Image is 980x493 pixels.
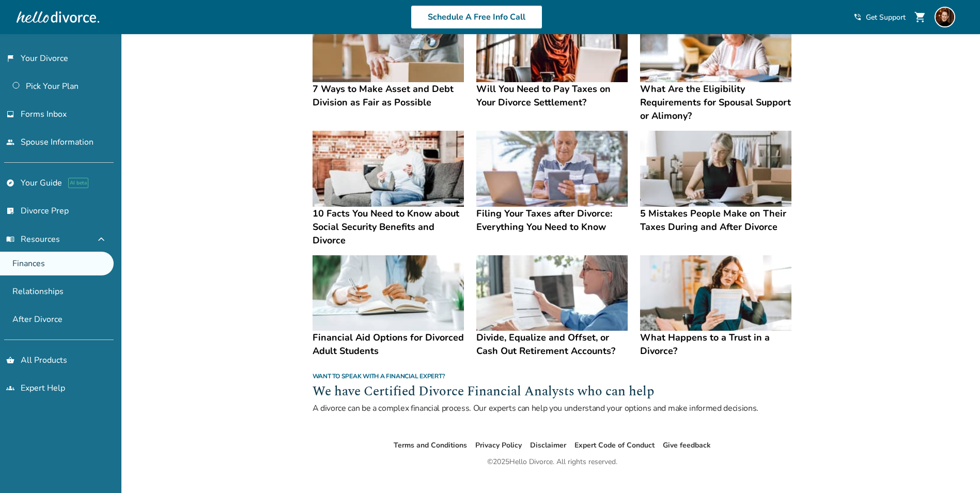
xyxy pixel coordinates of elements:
a: Financial Aid Options for Divorced Adult StudentsFinancial Aid Options for Divorced Adult Students [313,255,464,358]
span: explore [6,179,14,187]
span: inbox [6,110,14,118]
h4: Will You Need to Pay Taxes on Your Divorce Settlement? [476,82,628,109]
span: groups [6,384,14,392]
div: © 2025 Hello Divorce. All rights reserved. [487,456,617,468]
h4: 10 Facts You Need to Know about Social Security Benefits and Divorce [313,207,464,247]
h4: What Are the Eligibility Requirements for Spousal Support or Alimony? [640,82,791,122]
img: 5 Mistakes People Make on Their Taxes During and After Divorce [640,131,791,207]
h2: We have Certified Divorce Financial Analysts who can help [313,382,792,402]
span: Forms Inbox [21,109,67,120]
h4: Divide, Equalize and Offset, or Cash Out Retirement Accounts? [476,331,628,358]
span: list_alt_check [6,207,14,215]
img: What Happens to a Trust in a Divorce? [640,255,791,331]
a: phone_in_talkGet Support [853,12,906,22]
span: Get Support [866,12,906,22]
span: Want to speak with a financial expert? [313,372,445,380]
a: Filing Your Taxes after Divorce: Everything You Need to KnowFiling Your Taxes after Divorce: Ever... [476,131,628,234]
img: Filing Your Taxes after Divorce: Everything You Need to Know [476,131,628,207]
img: Will You Need to Pay Taxes on Your Divorce Settlement? [476,6,628,82]
img: 7 Ways to Make Asset and Debt Division as Fair as Possible [313,6,464,82]
span: Resources [6,234,60,245]
span: menu_book [6,235,14,243]
img: 10 Facts You Need to Know about Social Security Benefits and Divorce [313,131,464,207]
h4: Financial Aid Options for Divorced Adult Students [313,331,464,358]
li: Disclaimer [530,439,566,452]
img: Divide, Equalize and Offset, or Cash Out Retirement Accounts? [476,255,628,331]
a: 7 Ways to Make Asset and Debt Division as Fair as Possible7 Ways to Make Asset and Debt Division ... [313,6,464,109]
h4: Filing Your Taxes after Divorce: Everything You Need to Know [476,207,628,234]
a: Divide, Equalize and Offset, or Cash Out Retirement Accounts?Divide, Equalize and Offset, or Cash... [476,255,628,358]
a: Schedule A Free Info Call [411,5,542,29]
p: A divorce can be a complex financial process. Our experts can help you understand your options an... [313,402,792,414]
span: flag_2 [6,54,14,63]
li: Give feedback [663,439,711,452]
a: What Happens to a Trust in a Divorce?What Happens to a Trust in a Divorce? [640,255,791,358]
img: What Are the Eligibility Requirements for Spousal Support or Alimony? [640,6,791,82]
img: Daisy Montgomery [935,7,955,27]
span: phone_in_talk [853,13,862,21]
a: Expert Code of Conduct [574,440,655,450]
a: 5 Mistakes People Make on Their Taxes During and After Divorce5 Mistakes People Make on Their Tax... [640,131,791,234]
h4: 7 Ways to Make Asset and Debt Division as Fair as Possible [313,82,464,109]
iframe: Chat Widget [928,443,980,493]
span: shopping_basket [6,356,14,364]
a: Privacy Policy [475,440,522,450]
a: Terms and Conditions [394,440,467,450]
span: AI beta [68,178,88,188]
a: What Are the Eligibility Requirements for Spousal Support or Alimony?What Are the Eligibility Req... [640,6,791,122]
a: Will You Need to Pay Taxes on Your Divorce Settlement?Will You Need to Pay Taxes on Your Divorce ... [476,6,628,109]
span: shopping_cart [914,11,926,23]
h4: 5 Mistakes People Make on Their Taxes During and After Divorce [640,207,791,234]
span: expand_less [95,233,107,245]
a: 10 Facts You Need to Know about Social Security Benefits and Divorce10 Facts You Need to Know abo... [313,131,464,247]
h4: What Happens to a Trust in a Divorce? [640,331,791,358]
span: people [6,138,14,146]
img: Financial Aid Options for Divorced Adult Students [313,255,464,331]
